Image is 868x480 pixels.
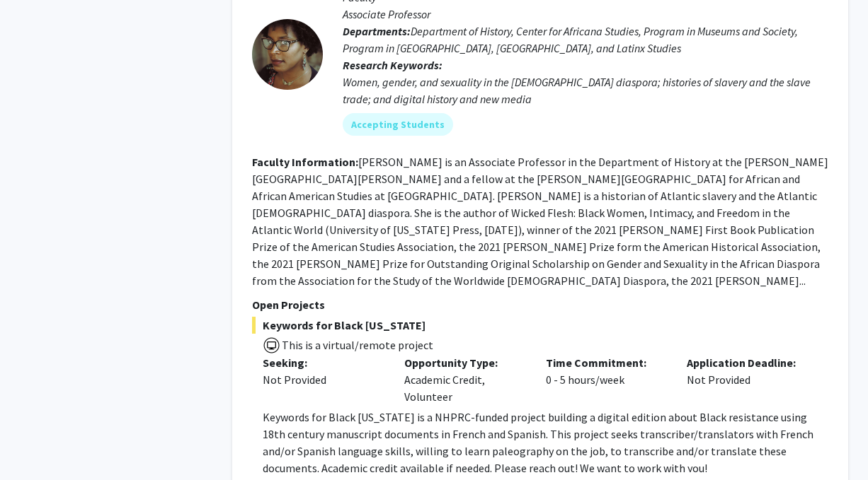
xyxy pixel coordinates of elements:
[263,354,383,371] p: Seeking:
[343,24,411,38] b: Departments:
[252,317,828,334] span: Keywords for Black [US_STATE]
[263,409,828,476] p: Keywords for Black [US_STATE] is a NHPRC-funded project building a digital edition about Black re...
[252,155,828,288] fg-read-more: [PERSON_NAME] is an Associate Professor in the Department of History at the [PERSON_NAME][GEOGRAP...
[252,296,828,313] p: Open Projects
[252,155,358,169] b: Faculty Information:
[263,371,383,388] div: Not Provided
[394,354,535,405] div: Academic Credit, Volunteer
[343,58,442,72] b: Research Keywords:
[676,354,818,405] div: Not Provided
[343,113,453,136] mat-chip: Accepting Students
[546,354,666,371] p: Time Commitment:
[535,354,677,405] div: 0 - 5 hours/week
[404,354,525,371] p: Opportunity Type:
[343,24,798,55] span: Department of History, Center for Africana Studies, Program in Museums and Society, Program in [G...
[11,416,60,469] iframe: Chat
[343,6,828,23] p: Associate Professor
[280,338,433,352] span: This is a virtual/remote project
[687,354,807,371] p: Application Deadline:
[343,74,828,107] div: Women, gender, and sexuality in the [DEMOGRAPHIC_DATA] diaspora; histories of slavery and the sla...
